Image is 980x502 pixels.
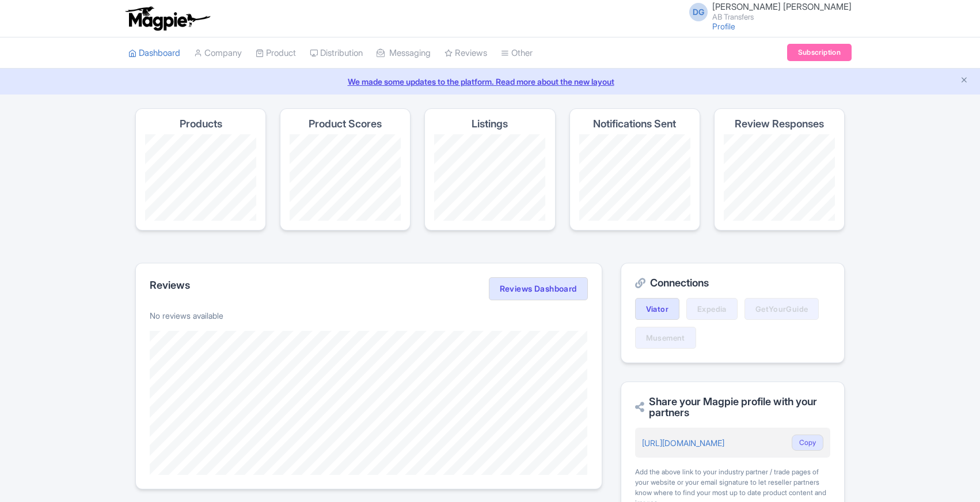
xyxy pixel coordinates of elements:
h2: Share your Magpie profile with your partners [635,396,830,419]
a: Company [194,37,242,69]
a: Other [501,37,533,69]
a: Profile [712,21,735,31]
a: Dashboard [128,37,180,69]
a: [URL][DOMAIN_NAME] [642,438,724,448]
a: GetYourGuide [745,298,819,320]
a: Product [256,37,296,69]
a: Reviews [445,37,487,69]
span: [PERSON_NAME] [PERSON_NAME] [712,1,852,12]
a: Musement [635,327,696,349]
img: logo-ab69f6fb50320c5b225c76a69d11143b.png [123,6,212,31]
h2: Reviews [150,280,190,291]
a: Distribution [310,37,363,69]
a: Messaging [377,37,431,69]
h4: Notifications Sent [593,118,676,130]
small: AB Transfers [712,13,852,21]
span: DG [689,3,708,21]
h4: Listings [472,118,508,130]
button: Copy [792,435,823,451]
a: Reviews Dashboard [489,277,588,300]
h4: Product Scores [309,118,382,130]
p: No reviews available [150,309,588,322]
h4: Review Responses [735,118,824,130]
a: Expedia [686,298,738,320]
a: DG [PERSON_NAME] [PERSON_NAME] AB Transfers [682,2,852,21]
a: We made some updates to the platform. Read more about the new layout [7,76,973,88]
h2: Connections [635,277,830,289]
a: Subscription [787,44,852,61]
a: Viator [635,298,679,320]
button: Close announcement [960,74,968,88]
h4: Products [180,118,222,130]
